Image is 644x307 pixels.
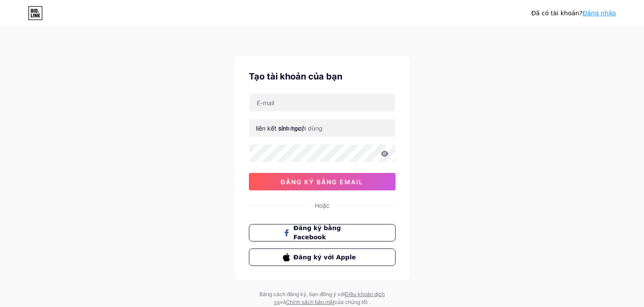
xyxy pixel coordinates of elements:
[256,124,304,132] font: liên kết sinh học/
[315,202,330,209] font: Hoặc
[249,119,395,137] input: tên người dùng
[334,299,370,305] font: của chúng tôi .
[249,71,342,82] font: Tạo tài khoản của bạn
[293,224,341,241] font: Đăng ký bằng Facebook
[281,178,363,186] font: đăng ký bằng email
[582,10,616,17] a: Đăng nhập
[280,299,286,305] font: và
[249,248,396,266] button: Đăng ký với Apple
[286,299,334,305] a: Chính sách bảo mật
[249,173,396,190] button: đăng ký bằng email
[249,224,396,241] button: Đăng ký bằng Facebook
[259,291,345,297] font: Bằng cách đăng ký, bạn đồng ý với
[293,254,356,261] font: Đăng ký với Apple
[531,10,582,17] font: Đã có tài khoản?
[249,94,395,111] input: E-mail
